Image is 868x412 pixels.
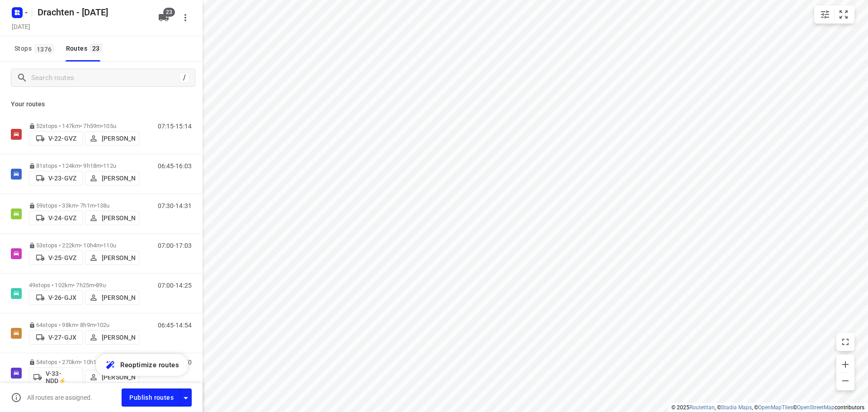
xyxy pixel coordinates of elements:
span: 105u [103,123,116,129]
p: V-24-GVZ [48,214,76,222]
div: Routes [66,43,105,54]
button: [PERSON_NAME] [85,211,139,225]
a: Stadia Maps [721,404,752,411]
p: 07:00-17:03 [158,242,192,249]
span: • [95,322,97,328]
button: [PERSON_NAME] [85,131,139,146]
button: V-25-GVZ [29,251,83,265]
p: [PERSON_NAME] [102,334,135,341]
p: [PERSON_NAME] [102,175,135,182]
button: V-33-NDD⚡ [29,367,83,387]
button: [PERSON_NAME] [85,290,139,305]
p: 52 stops • 147km • 7h59m [29,123,139,129]
span: Stops [14,43,57,54]
p: [PERSON_NAME] [102,135,135,142]
p: 06:45-14:54 [158,322,192,329]
p: 64 stops • 98km • 8h9m [29,322,139,328]
p: V-33-NDD⚡ [46,370,79,384]
button: [PERSON_NAME] [85,330,139,345]
button: Reoptimize routes [96,354,188,376]
span: 1376 [34,44,54,53]
p: [PERSON_NAME] [102,374,135,381]
p: 07:15-15:14 [158,123,192,130]
span: • [101,162,103,169]
span: 138u [97,202,110,209]
p: V-25-GVZ [48,254,76,261]
p: [PERSON_NAME] [102,254,135,261]
p: V-26-GJX [48,294,76,301]
button: [PERSON_NAME] [85,370,139,384]
span: • [101,242,103,249]
p: V-23-GVZ [48,175,76,182]
input: Search routes [31,71,179,85]
button: V-22-GVZ [29,131,83,146]
span: • [101,123,103,129]
span: 102u [97,322,110,328]
button: Publish routes [122,388,180,406]
p: 59 stops • 33km • 7h1m [29,202,139,209]
p: V-22-GVZ [48,135,76,142]
p: 49 stops • 102km • 7h25m [29,282,139,289]
span: Reoptimize routes [120,359,179,371]
p: 81 stops • 124km • 9h18m [29,162,139,169]
p: Your routes [11,99,192,109]
a: OpenMapTiles [758,404,793,411]
span: 89u [96,282,105,289]
button: 23 [155,9,173,27]
span: Publish routes [129,392,174,403]
button: V-23-GVZ [29,171,83,185]
p: [PERSON_NAME] [102,294,135,301]
button: [PERSON_NAME] [85,251,139,265]
span: 112u [103,162,116,169]
div: / [179,73,189,83]
button: [PERSON_NAME] [85,171,139,185]
h5: [DATE] [8,21,34,32]
p: V-27-GJX [48,334,76,341]
p: 53 stops • 222km • 10h4m [29,242,139,249]
span: • [95,202,97,209]
button: Map settings [816,5,834,24]
h5: Drachten - [DATE] [34,5,151,19]
a: Routetitan [689,404,715,411]
div: small contained button group [814,5,854,24]
button: V-27-GJX [29,330,83,345]
div: Driver app settings [180,392,191,403]
span: 23 [163,8,175,17]
button: Fit zoom [835,5,853,24]
span: 110u [103,242,116,249]
span: • [94,282,96,289]
button: V-24-GVZ [29,211,83,225]
p: 54 stops • 270km • 10h11m [29,359,139,365]
p: All routes are assigned. [27,394,92,401]
span: 23 [90,43,102,52]
p: 07:00-14:25 [158,282,192,289]
p: 07:30-14:31 [158,202,192,209]
p: [PERSON_NAME] [102,214,135,222]
a: OpenStreetMap [797,404,835,411]
li: © 2025 , © , © © contributors [671,404,864,411]
button: V-26-GJX [29,290,83,305]
p: 06:45-16:03 [158,162,192,170]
